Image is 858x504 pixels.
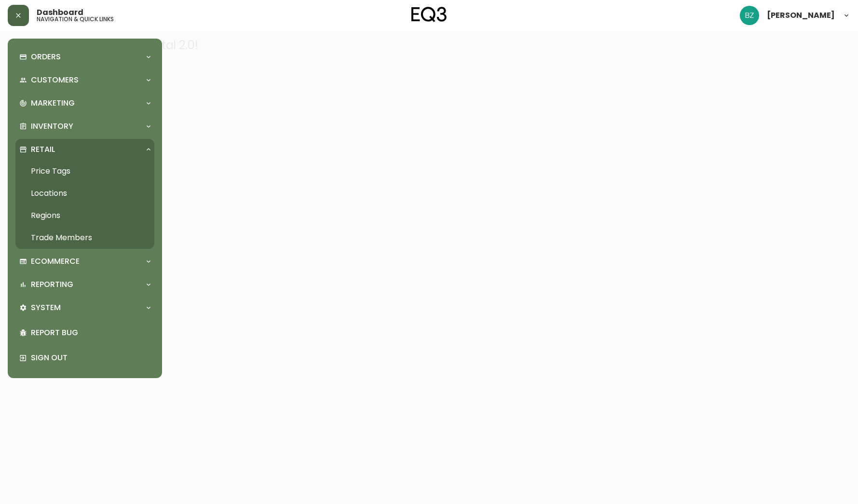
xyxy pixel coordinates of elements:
[31,327,150,338] p: Report Bug
[15,182,154,204] a: Locations
[31,144,55,155] p: Retail
[31,121,73,132] p: Inventory
[15,93,154,114] div: Marketing
[15,227,154,249] a: Trade Members
[31,302,61,313] p: System
[37,9,83,16] span: Dashboard
[15,320,154,345] div: Report Bug
[31,75,79,85] p: Customers
[15,46,154,68] div: Orders
[15,69,154,91] div: Customers
[37,16,114,22] h5: navigation & quick links
[15,297,154,318] div: System
[740,6,759,25] img: 603957c962080f772e6770b96f84fb5c
[15,160,154,182] a: Price Tags
[15,251,154,272] div: Ecommerce
[31,353,150,363] p: Sign Out
[15,204,154,227] a: Regions
[31,98,75,109] p: Marketing
[15,274,154,295] div: Reporting
[31,256,80,267] p: Ecommerce
[15,345,154,370] div: Sign Out
[31,52,61,62] p: Orders
[15,139,154,160] div: Retail
[411,7,447,22] img: logo
[767,12,835,19] span: [PERSON_NAME]
[31,279,73,290] p: Reporting
[15,116,154,137] div: Inventory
